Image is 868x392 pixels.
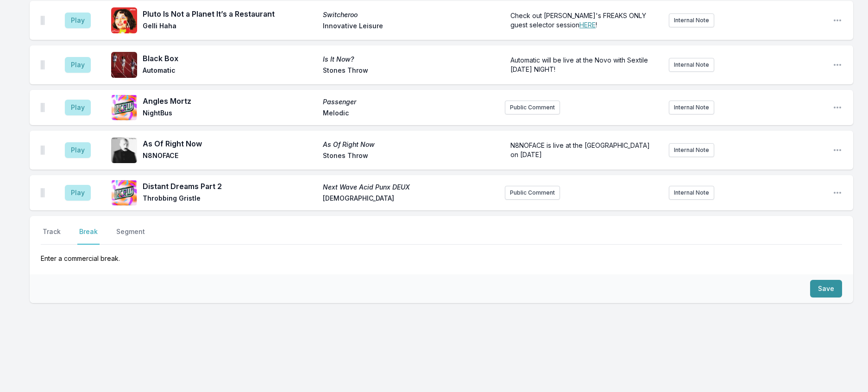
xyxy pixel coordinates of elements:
[669,143,714,157] button: Internal Note
[114,227,147,245] button: Segment
[65,185,91,201] button: Play
[65,57,91,73] button: Play
[810,280,842,297] button: Save
[323,21,497,32] span: Innovative Leisure
[833,103,842,112] button: Open playlist item options
[143,21,317,32] span: Gelli Haha
[579,21,596,29] a: HERE
[143,194,317,205] span: Throbbing Gristle
[111,180,137,206] img: Next Wave Acid Punx DEUX
[41,188,44,197] img: Drag Handle
[143,66,317,77] span: Automatic
[323,66,497,77] span: Stones Throw
[669,13,714,27] button: Internal Note
[41,103,44,112] img: Drag Handle
[833,188,842,197] button: Open playlist item options
[41,16,44,25] img: Drag Handle
[510,141,652,158] span: N8NOFACE is live at the [GEOGRAPHIC_DATA] on [DATE]
[669,101,714,114] button: Internal Note
[65,13,91,28] button: Play
[77,227,100,245] button: Break
[505,186,560,200] button: Public Comment
[323,194,497,205] span: [DEMOGRAPHIC_DATA]
[65,100,91,115] button: Play
[833,145,842,155] button: Open playlist item options
[323,151,497,162] span: Stones Throw
[833,60,842,70] button: Open playlist item options
[143,151,317,162] span: N8NOFACE
[65,142,91,158] button: Play
[323,108,497,120] span: Melodic
[41,145,44,155] img: Drag Handle
[41,227,63,245] button: Track
[323,183,497,192] span: Next Wave Acid Punx DEUX
[143,95,317,107] span: Angles Mortz
[143,108,317,120] span: NightBus
[143,138,317,149] span: As Of Right Now
[669,186,714,200] button: Internal Note
[41,245,842,263] p: Enter a commercial break.
[323,140,497,149] span: As Of Right Now
[143,8,317,19] span: Pluto Is Not a Planet It’s a Restaurant
[510,56,650,73] span: Automatic will be live at the Novo with Sextile [DATE] NIGHT!
[111,137,137,163] img: As Of Right Now
[323,97,497,107] span: Passenger
[111,95,137,120] img: Passenger
[111,7,137,33] img: Switcheroo
[143,53,317,64] span: Black Box
[833,16,842,25] button: Open playlist item options
[143,181,317,192] span: Distant Dreams Part 2
[505,101,560,114] button: Public Comment
[669,58,714,72] button: Internal Note
[41,60,44,70] img: Drag Handle
[111,52,137,78] img: Is It Now?
[323,10,497,19] span: Switcheroo
[510,12,648,29] span: Check out [PERSON_NAME]'s FREAKS ONLY guest selector session
[323,55,497,64] span: Is It Now?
